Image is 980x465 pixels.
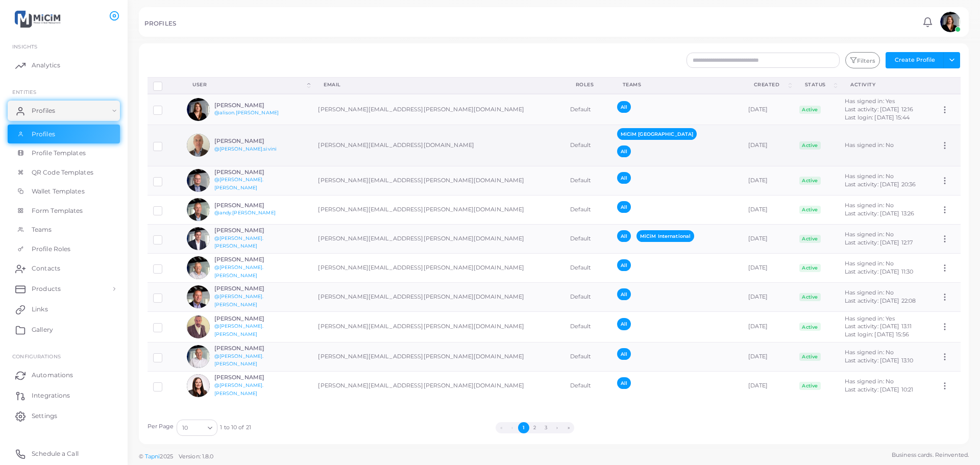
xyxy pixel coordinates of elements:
[8,55,120,76] a: Analytics
[743,253,794,282] td: [DATE]
[799,293,821,301] span: Active
[214,353,264,367] a: @[PERSON_NAME].[PERSON_NAME]
[187,134,210,157] img: avatar
[845,52,880,68] button: Filters
[617,145,631,157] span: All
[617,288,631,300] span: All
[187,198,210,221] img: avatar
[177,420,217,436] div: Search for option
[148,423,174,431] label: Per Page
[32,244,70,254] span: Profile Roles
[8,125,120,144] a: Profiles
[12,43,37,50] span: INSIGHTS
[312,371,564,400] td: [PERSON_NAME][EMAIL_ADDRESS][PERSON_NAME][DOMAIN_NAME]
[799,264,821,272] span: Active
[565,342,611,371] td: Default
[565,125,611,166] td: Default
[743,166,794,195] td: [DATE]
[324,81,553,88] div: Email
[312,94,564,125] td: [PERSON_NAME][EMAIL_ADDRESS][PERSON_NAME][DOMAIN_NAME]
[529,422,541,433] button: Go to page 2
[9,10,66,29] img: logo
[144,20,176,27] h5: PROFILES
[799,353,821,361] span: Active
[845,323,912,330] span: Last activity: [DATE] 13:11
[799,235,821,243] span: Active
[935,77,961,94] th: Action
[214,202,289,209] h6: [PERSON_NAME]
[32,264,60,273] span: Contacts
[845,114,910,121] span: Last login: [DATE] 15:44
[845,97,895,105] span: Has signed in: Yes
[617,128,697,140] span: MiCiM [GEOGRAPHIC_DATA]
[187,285,210,308] img: avatar
[312,342,564,371] td: [PERSON_NAME][EMAIL_ADDRESS][PERSON_NAME][DOMAIN_NAME]
[617,230,631,242] span: All
[32,168,93,177] span: QR Code Templates
[187,227,210,250] img: avatar
[845,141,894,149] span: Has signed in: No
[32,206,83,215] span: Form Templates
[251,422,819,433] ul: Pagination
[845,210,914,217] span: Last activity: [DATE] 13:26
[214,323,264,337] a: @[PERSON_NAME].[PERSON_NAME]
[214,374,289,381] h6: [PERSON_NAME]
[845,202,894,209] span: Has signed in: No
[187,315,210,338] img: avatar
[179,453,214,460] span: Version: 1.8.0
[32,371,73,380] span: Automations
[565,166,611,195] td: Default
[8,258,120,279] a: Contacts
[565,371,611,400] td: Default
[32,305,48,314] span: Links
[8,385,120,406] a: Integrations
[187,256,210,279] img: avatar
[565,195,611,224] td: Default
[799,382,821,390] span: Active
[565,224,611,253] td: Default
[312,166,564,195] td: [PERSON_NAME][EMAIL_ADDRESS][PERSON_NAME][DOMAIN_NAME]
[565,94,611,125] td: Default
[32,391,70,400] span: Integrations
[139,452,213,461] span: ©
[845,357,913,364] span: Last activity: [DATE] 13:10
[518,422,529,433] button: Go to page 1
[32,130,55,139] span: Profiles
[563,422,574,433] button: Go to last page
[845,289,894,296] span: Has signed in: No
[214,235,264,249] a: @[PERSON_NAME].[PERSON_NAME]
[845,349,894,356] span: Has signed in: No
[576,81,600,88] div: Roles
[743,342,794,371] td: [DATE]
[32,449,79,458] span: Schedule a Call
[636,230,694,242] span: MiCiM International
[312,282,564,311] td: [PERSON_NAME][EMAIL_ADDRESS][PERSON_NAME][DOMAIN_NAME]
[799,323,821,331] span: Active
[937,12,963,32] a: avatar
[214,138,289,144] h6: [PERSON_NAME]
[312,253,564,282] td: [PERSON_NAME][EMAIL_ADDRESS][PERSON_NAME][DOMAIN_NAME]
[743,125,794,166] td: [DATE]
[845,331,909,338] span: Last login: [DATE] 15:56
[32,325,53,334] span: Gallery
[214,102,289,109] h6: [PERSON_NAME]
[799,206,821,214] span: Active
[160,452,173,461] span: 2025
[32,149,86,158] span: Profile Templates
[182,423,188,433] span: 10
[8,201,120,221] a: Form Templates
[845,386,913,393] span: Last activity: [DATE] 10:21
[214,382,264,396] a: @[PERSON_NAME].[PERSON_NAME]
[32,61,60,70] span: Analytics
[845,231,894,238] span: Has signed in: No
[845,239,913,246] span: Last activity: [DATE] 12:17
[940,12,961,32] img: avatar
[214,146,277,152] a: @[PERSON_NAME].sivini
[312,224,564,253] td: [PERSON_NAME][EMAIL_ADDRESS][PERSON_NAME][DOMAIN_NAME]
[8,143,120,163] a: Profile Templates
[799,177,821,185] span: Active
[845,378,894,385] span: Has signed in: No
[214,345,289,352] h6: [PERSON_NAME]
[617,318,631,330] span: All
